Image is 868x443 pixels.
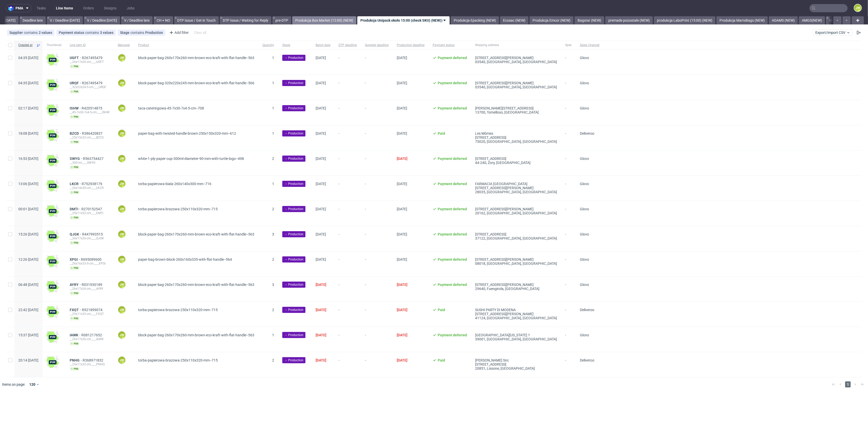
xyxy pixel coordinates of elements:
span: 2 [272,157,274,161]
span: QJGK [70,232,82,236]
span: - [565,207,572,220]
div: 08018, [GEOGRAPHIC_DATA] , [GEOGRAPHIC_DATA] [475,261,557,266]
div: [STREET_ADDRESS][PERSON_NAME] [475,312,557,316]
div: __26x16x33-5-cm____XPGI [70,261,110,266]
div: [STREET_ADDRESS][PERSON_NAME] [475,207,557,211]
span: - [339,182,357,195]
span: pim [70,140,79,144]
a: R752938179 [82,182,103,186]
a: R921899074 [82,308,104,312]
span: [DATE] [397,81,407,85]
div: [STREET_ADDRESS][PERSON_NAME] [475,283,557,287]
a: URQF [70,81,82,85]
div: [STREET_ADDRESS][PERSON_NAME] [475,81,557,85]
span: 13:06 [DATE] [18,182,38,186]
div: [PERSON_NAME][STREET_ADDRESS] [475,106,557,110]
span: IAWK [70,333,81,337]
span: pim [70,216,79,220]
span: Payment deferred [438,106,467,110]
span: 15:26 [DATE] [18,232,38,236]
div: __25x11x32-cm____DMTI [70,211,110,215]
img: wHgJFi1I6lmhQAAAABJRU5ErkJggg== [47,104,59,116]
span: Glovo [580,106,589,110]
span: [DATE] [316,257,326,261]
a: BZCD [70,131,82,135]
a: R420514875 [82,106,103,110]
span: 1 [272,106,274,110]
a: R563754427 [83,157,105,161]
a: AMGS(NEW) [799,16,825,24]
span: Sales Channel [580,43,599,47]
div: __45-7x30-7x4-5-cm____ISHW [70,110,110,114]
span: UGFT [70,56,82,60]
span: 22:42 [DATE] [18,308,38,312]
span: Glovo [580,157,589,161]
span: 1 [272,56,274,60]
a: PNHG [70,358,83,362]
span: block-paper-bag-260x170x260-mm-brown-eco-kraft-with-flat-handle--563 [138,56,254,60]
img: wHgJFi1I6lmhQAAAABJRU5ErkJggg== [47,306,59,318]
a: V / Deadline [DATE] [84,16,120,24]
div: __26x17x26-cm____QJGK [70,236,110,240]
img: wHgJFi1I6lmhQAAAABJRU5ErkJggg== [47,54,59,66]
span: contains [130,31,145,35]
span: Paid [438,308,445,312]
span: torba-papierowa-biala-260x140x300-mm--716 [138,182,211,186]
span: - [365,283,389,295]
div: 37122, [GEOGRAPHIC_DATA] , [GEOGRAPHIC_DATA] [475,236,557,240]
img: wHgJFi1I6lmhQAAAABJRU5ErkJggg== [47,281,59,293]
span: - [365,157,389,169]
span: torba-papierowa-brazowa-250x110x320-mm--715 [138,207,218,211]
span: → Production [284,106,303,110]
span: Production deadline [397,43,424,47]
span: R447993515 [82,232,104,236]
a: V / Deadline late [121,16,153,24]
div: 03540, [GEOGRAPHIC_DATA] , [GEOGRAPHIC_DATA] [475,85,557,89]
span: - [565,157,572,169]
span: R081217652 [81,333,103,337]
span: R695089600 [81,257,102,261]
span: LKCR [70,182,82,186]
div: 28035, [GEOGRAPHIC_DATA] , [GEOGRAPHIC_DATA] [475,190,557,194]
img: wHgJFi1I6lmhQAAAABJRU5ErkJggg== [47,79,59,91]
span: ISHW [70,106,82,110]
span: pim [70,241,79,245]
div: 29640, Fuengirola , [GEOGRAPHIC_DATA] [475,287,557,291]
span: → Production [284,257,303,262]
span: 2 [272,257,274,261]
span: → Production [284,232,303,237]
div: __26x14x30-cm____LKCR [70,186,110,190]
span: pim [70,190,79,195]
span: [DATE] [316,207,326,211]
span: DMTI [70,207,81,211]
div: __32x22x24-5-cm____URQF [70,85,110,89]
img: wHgJFi1I6lmhQAAAABJRU5ErkJggg== [47,230,59,242]
span: - [365,106,389,119]
a: Vista non-EU 🚚 [826,16,858,24]
a: Deadline late [20,16,46,24]
span: [DATE] [397,308,407,312]
a: Produkcja Emcor (NEW) [529,16,573,24]
span: → Production [284,81,303,85]
a: SWYG [70,157,83,161]
span: FXQT [70,308,82,312]
span: 1 [272,182,274,186]
figcaption: JW [854,4,861,11]
span: 1 [272,131,274,135]
span: XPGI [70,257,81,261]
span: R267495479 [82,56,104,60]
a: ADAMS (NEW) [769,16,798,24]
span: - [565,81,572,94]
span: [DATE] [397,131,407,135]
span: - [339,131,357,144]
span: Supplier [9,31,24,35]
span: Glovo [580,182,589,186]
span: Spec [565,43,572,47]
a: CH + NO [154,16,173,24]
div: 20162, [GEOGRAPHIC_DATA] , [GEOGRAPHIC_DATA] [475,211,557,215]
a: V / Deadline [DATE] [47,16,83,24]
span: - [339,207,357,220]
a: Ecosac (NEW) [500,16,528,24]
